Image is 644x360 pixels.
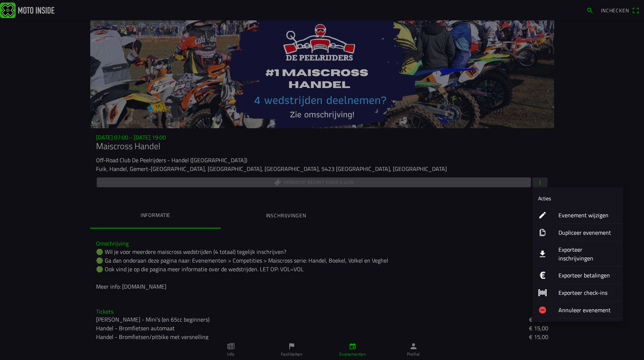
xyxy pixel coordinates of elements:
[538,194,551,202] ion-label: Acties
[538,288,547,297] ion-icon: barcode
[538,211,547,219] ion-icon: create
[558,306,617,314] ion-label: Annuleer evenement
[538,250,547,258] ion-icon: download
[538,306,547,314] ion-icon: remove circle
[558,271,617,280] ion-label: Exporteer betalingen
[558,211,617,219] ion-label: Evenement wijzigen
[538,228,547,237] ion-icon: copy
[558,288,617,297] ion-label: Exporteer check-ins
[558,245,617,263] ion-label: Exporteer inschrijvingen
[558,228,617,237] ion-label: Dupliceer evenement
[538,271,547,280] ion-icon: logo euro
